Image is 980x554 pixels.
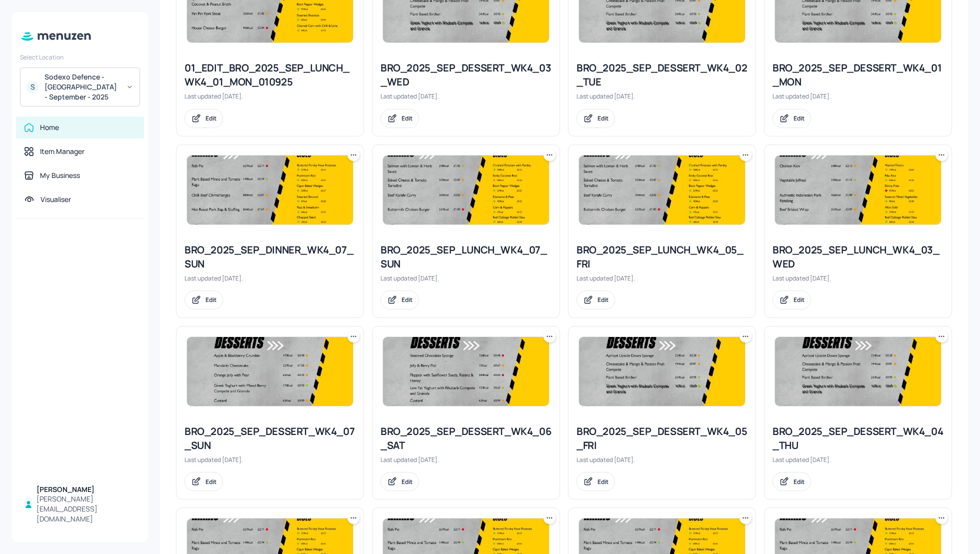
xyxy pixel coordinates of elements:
[576,92,747,100] div: Last updated [DATE].
[380,424,551,452] div: BRO_2025_SEP_DESSERT_WK4_06_SAT
[401,477,412,486] div: Edit
[775,337,941,406] img: 2025-05-20-1747740639646etna42jsom7.jpeg
[184,424,355,452] div: BRO_2025_SEP_DESSERT_WK4_07_SUN
[26,81,38,93] div: S
[380,61,551,89] div: BRO_2025_SEP_DESSERT_WK4_03_WED
[40,146,84,156] div: Item Manager
[775,155,941,224] img: 2025-05-28-17484245301319t298cfe5cu.jpeg
[576,274,747,282] div: Last updated [DATE].
[44,72,120,102] div: Sodexo Defence - [GEOGRAPHIC_DATA] - September - 2025
[380,274,551,282] div: Last updated [DATE].
[205,295,216,304] div: Edit
[401,295,412,304] div: Edit
[184,455,355,464] div: Last updated [DATE].
[772,92,943,100] div: Last updated [DATE].
[579,337,745,406] img: 2025-05-20-1747740639646etna42jsom7.jpeg
[40,170,80,180] div: My Business
[772,243,943,271] div: BRO_2025_SEP_LUNCH_WK4_03_WED
[36,484,136,494] div: [PERSON_NAME]
[576,424,747,452] div: BRO_2025_SEP_DESSERT_WK4_05_FRI
[184,274,355,282] div: Last updated [DATE].
[380,92,551,100] div: Last updated [DATE].
[772,455,943,464] div: Last updated [DATE].
[205,477,216,486] div: Edit
[40,194,71,204] div: Visualiser
[187,155,353,224] img: 2025-05-28-1748433425159lcuaa7hng09.jpeg
[793,114,804,122] div: Edit
[576,455,747,464] div: Last updated [DATE].
[597,114,608,122] div: Edit
[184,61,355,89] div: 01_EDIT_BRO_2025_SEP_LUNCH_WK4_01_MON_010925
[380,455,551,464] div: Last updated [DATE].
[184,92,355,100] div: Last updated [DATE].
[205,114,216,122] div: Edit
[772,61,943,89] div: BRO_2025_SEP_DESSERT_WK4_01_MON
[579,155,745,224] img: 2025-05-28-1748424806345wo5jep7aumd.jpeg
[576,61,747,89] div: BRO_2025_SEP_DESSERT_WK4_02_TUE
[380,243,551,271] div: BRO_2025_SEP_LUNCH_WK4_07_SUN
[383,337,549,406] img: 2025-05-28-1748435126291g6vkn4icfeo.jpeg
[187,337,353,406] img: 2025-05-28-1748435718650s81d7u5hg5.jpeg
[597,295,608,304] div: Edit
[40,122,59,132] div: Home
[772,424,943,452] div: BRO_2025_SEP_DESSERT_WK4_04_THU
[597,477,608,486] div: Edit
[793,477,804,486] div: Edit
[36,494,136,524] div: [PERSON_NAME][EMAIL_ADDRESS][DOMAIN_NAME]
[576,243,747,271] div: BRO_2025_SEP_LUNCH_WK4_05_FRI
[383,155,549,224] img: 2025-05-28-1748424806345wo5jep7aumd.jpeg
[184,243,355,271] div: BRO_2025_SEP_DINNER_WK4_07_SUN
[793,295,804,304] div: Edit
[401,114,412,122] div: Edit
[20,53,140,61] div: Select Location
[772,274,943,282] div: Last updated [DATE].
